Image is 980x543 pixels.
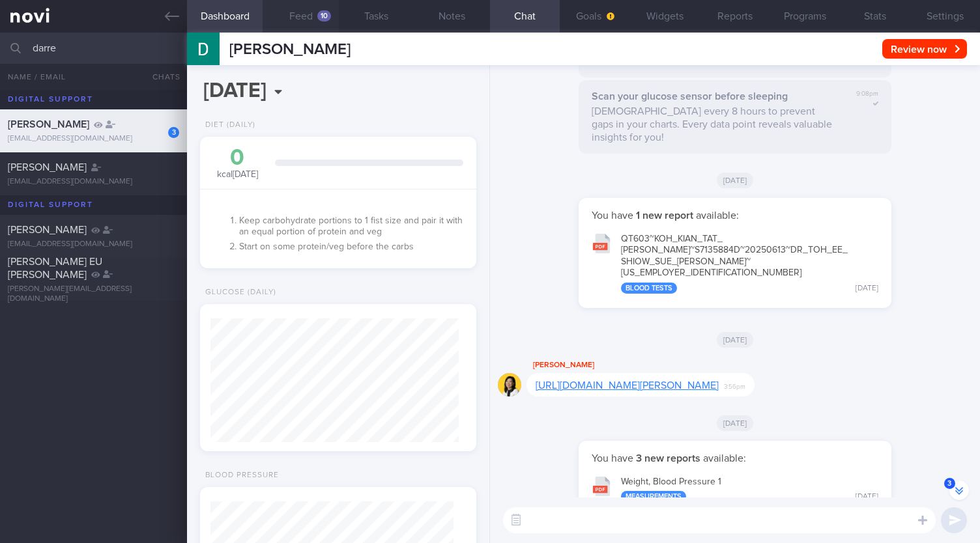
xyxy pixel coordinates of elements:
button: Review now [882,39,967,59]
div: kcal [DATE] [213,146,262,181]
div: [DATE] [856,492,878,502]
a: [URL][DOMAIN_NAME][PERSON_NAME] [536,380,719,391]
div: Diet (Daily) [200,120,255,130]
div: QT603~KOH_ KIAN_ TAT_ [PERSON_NAME]~S7135884D~20250613~DR_ TOH_ EE_ SHIOW_ SUE_ [PERSON_NAME]~[US... [621,234,878,294]
span: [PERSON_NAME] EU [PERSON_NAME] [8,257,102,280]
button: Weight, Blood Pressure 1 Measurements [DATE] [585,468,885,509]
div: 3 [168,127,179,138]
span: [PERSON_NAME] [8,225,87,235]
div: Blood Tests [621,283,677,294]
div: Measurements [621,491,686,502]
div: [EMAIL_ADDRESS][DOMAIN_NAME] [8,240,179,249]
div: [PERSON_NAME] [526,357,794,373]
div: Blood Pressure [200,471,279,480]
span: [PERSON_NAME] [229,42,351,57]
strong: 3 new reports [633,453,703,464]
div: Glucose (Daily) [200,288,276,298]
li: Start on some protein/veg before the carbs [239,238,463,253]
span: [DATE] [717,332,754,348]
span: 3 [944,478,955,489]
strong: Scan your glucose sensor before sleeping [592,91,788,102]
div: [DATE] [856,284,878,294]
button: Chats [135,64,187,90]
div: Weight, Blood Pressure 1 [621,477,878,503]
div: [PERSON_NAME][EMAIL_ADDRESS][DOMAIN_NAME] [8,285,179,304]
div: 10 [317,10,331,21]
div: 0 [213,146,262,169]
span: [DATE] [717,415,754,431]
span: [PERSON_NAME] [8,119,89,130]
p: [DEMOGRAPHIC_DATA] every 8 hours to prevent gaps in your charts. Every data point reveals valuabl... [592,105,838,144]
button: 3 [949,480,969,500]
button: QT603~KOH_KIAN_TAT_[PERSON_NAME]~S7135884D~20250613~DR_TOH_EE_SHIOW_SUE_[PERSON_NAME]~[US_EMPLOYE... [585,225,885,300]
div: [EMAIL_ADDRESS][DOMAIN_NAME] [8,177,179,187]
span: [PERSON_NAME] [8,162,87,173]
span: 3:56pm [724,379,745,391]
p: You have available: [592,452,878,465]
div: [EMAIL_ADDRESS][DOMAIN_NAME] [8,134,179,144]
strong: 1 new report [633,210,696,221]
p: You have available: [592,209,878,222]
li: Keep carbohydrate portions to 1 fist size and pair it with an equal portion of protein and veg [239,212,463,238]
span: 9:08pm [856,90,878,98]
span: [DATE] [717,173,754,188]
